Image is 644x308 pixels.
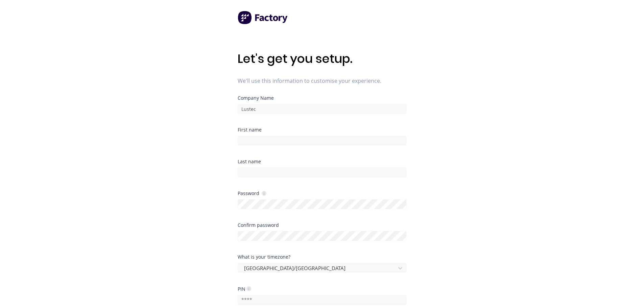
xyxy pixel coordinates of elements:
[238,255,407,259] div: What is your timezone?
[238,127,407,132] div: First name
[238,223,407,228] div: Confirm password
[238,51,407,66] h1: Let's get you setup.
[238,159,407,164] div: Last name
[238,286,251,292] div: PIN
[238,77,407,85] span: We'll use this information to customise your experience.
[238,190,266,196] div: Password
[238,96,407,100] div: Company Name
[238,11,288,24] img: Factory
